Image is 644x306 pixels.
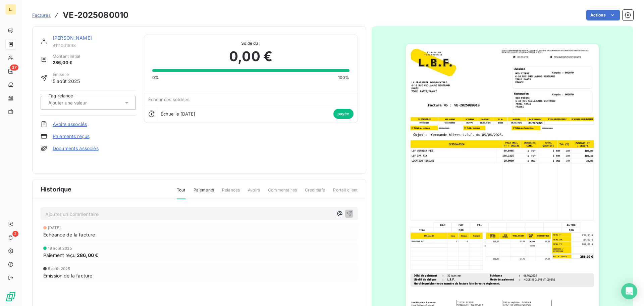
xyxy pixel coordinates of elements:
[32,12,51,18] span: Factures
[621,283,637,299] div: Open Intercom Messenger
[53,133,90,140] a: Paiements reçus
[194,187,214,199] span: Paiements
[32,12,51,18] a: Factures
[10,64,18,71] span: 37
[161,111,195,117] span: Échue le [DATE]
[48,226,61,230] span: [DATE]
[53,72,80,78] span: Émise le
[229,46,272,67] span: 0,00 €
[586,10,620,20] button: Actions
[222,187,240,199] span: Relances
[41,185,72,194] span: Historique
[53,59,80,66] span: 286,00 €
[12,231,18,237] span: 2
[152,40,350,46] span: Solde dû :
[43,231,95,238] span: Échéance de la facture
[53,53,80,59] span: Montant initial
[268,187,297,199] span: Commentaires
[5,291,16,302] img: Logo LeanPay
[53,35,92,41] a: [PERSON_NAME]
[177,187,185,199] span: Tout
[53,145,99,152] a: Documents associés
[43,252,75,259] span: Paiement reçu
[248,187,260,199] span: Avoirs
[333,109,354,119] span: payée
[305,187,325,199] span: Creditsafe
[53,78,80,85] span: 5 août 2025
[48,267,70,271] span: 5 août 2025
[48,100,115,106] input: Ajouter une valeur
[77,252,98,259] span: 286,00 €
[63,9,128,21] h3: VE-2025080010
[53,43,136,48] span: 4111001998
[5,4,16,15] div: L.
[338,75,350,81] span: 100%
[333,187,358,199] span: Portail client
[53,121,87,128] a: Avoirs associés
[148,97,190,102] span: Échéances soldées
[48,246,72,250] span: 19 août 2025
[152,75,159,81] span: 0%
[43,272,92,279] span: Émission de la facture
